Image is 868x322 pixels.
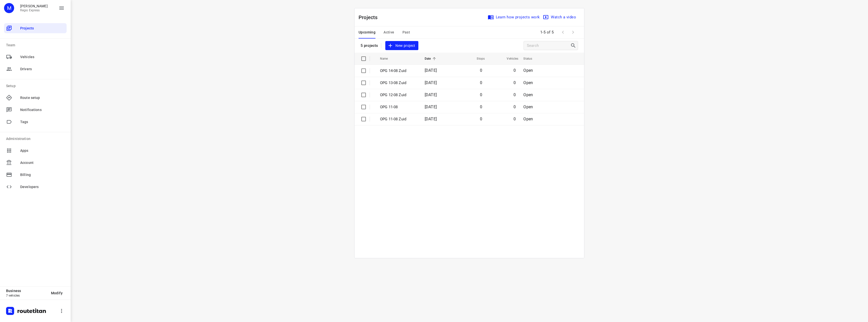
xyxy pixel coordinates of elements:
span: Next Page [568,27,578,37]
span: 0 [480,80,482,85]
span: Open [523,68,533,73]
div: Drivers [4,64,67,74]
span: [DATE] [425,68,437,73]
span: [DATE] [425,104,437,109]
span: Route setup [20,95,65,100]
p: OPG 12-08 Zuid [380,92,417,98]
span: 0 [480,117,482,121]
span: 0 [480,104,482,109]
span: Modify [51,291,63,295]
span: Vehicles [500,56,518,62]
div: Billing [4,170,67,180]
span: [DATE] [425,117,437,121]
span: Notifications [20,107,65,113]
span: 0 [513,117,516,121]
div: Tags [4,117,67,127]
p: 5 projects [361,43,378,48]
span: 1-5 of 5 [538,27,556,38]
span: 0 [480,92,482,97]
div: Notifications [4,105,67,115]
span: Projects [20,26,65,31]
span: New project [388,43,415,49]
div: Account [4,158,67,168]
span: 0 [513,80,516,85]
div: Apps [4,146,67,156]
span: 0 [513,104,516,109]
div: Search [570,43,578,49]
p: Setup [6,83,67,89]
button: Modify [47,289,67,298]
span: Open [523,92,533,97]
input: Search projects [527,42,570,50]
span: Date [425,56,438,62]
p: OPG 11-08 [380,104,417,110]
span: Drivers [20,66,65,72]
p: OPG 11-08 Zuid [380,116,417,122]
span: Active [384,29,394,35]
div: M [4,3,14,13]
span: Apps [20,148,65,153]
span: Tags [20,119,65,125]
p: Max Bisseling [20,4,48,8]
div: Vehicles [4,52,67,62]
p: Projects [359,14,382,21]
p: Regio Express [20,9,48,12]
span: 0 [480,68,482,73]
span: 0 [513,68,516,73]
span: Name [380,56,395,62]
span: Account [20,160,65,165]
span: Open [523,117,533,121]
p: OPG 14-08 Zuid [380,68,417,74]
p: Team [6,43,67,48]
div: Route setup [4,93,67,103]
span: Billing [20,172,65,177]
span: Vehicles [20,54,65,60]
span: Open [523,80,533,85]
button: New project [385,41,418,50]
span: Open [523,104,533,109]
span: [DATE] [425,92,437,97]
p: OPG 13-08 Zuid [380,80,417,86]
p: 7 vehicles [6,294,47,297]
span: Status [523,56,539,62]
span: Past [402,29,410,35]
span: 0 [513,92,516,97]
span: Previous Page [558,27,568,37]
div: Projects [4,23,67,33]
p: Administration [6,136,67,141]
span: Developers [20,184,65,190]
div: Developers [4,182,67,192]
span: Stops [470,56,485,62]
span: Upcoming [359,29,375,35]
span: [DATE] [425,80,437,85]
p: Business [6,289,47,293]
